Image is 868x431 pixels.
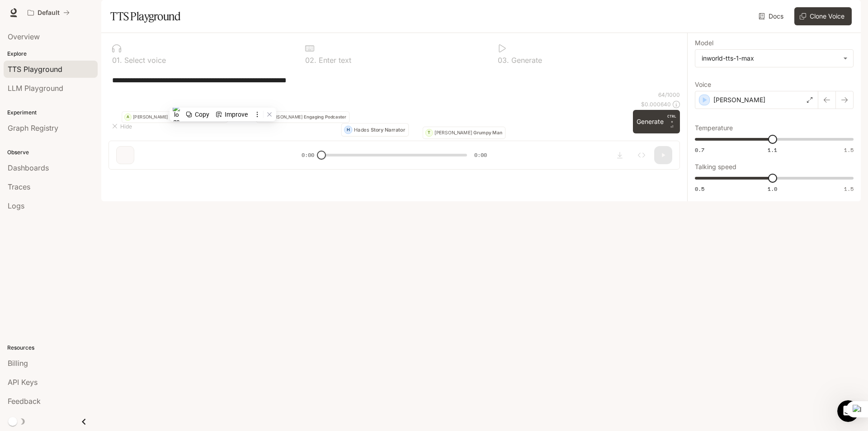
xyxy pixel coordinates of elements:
[170,115,225,120] p: Reassuring Support Agent
[344,123,352,137] div: H
[667,114,676,130] p: ⏎
[633,110,680,133] button: GenerateCTRL +⏎
[473,131,502,135] p: Grumpy Man
[304,115,346,120] p: Engaging Podcaster
[695,50,853,67] div: inworld-tts-1-max
[498,57,509,64] p: 0 3 .
[702,54,839,63] div: inworld-tts-1-max
[794,7,852,25] button: Clone Voice
[423,127,505,139] button: T[PERSON_NAME]Grumpy Man
[305,57,316,64] p: 0 2 .
[354,128,369,133] p: Hades
[695,146,704,154] span: 0.7
[426,127,433,139] div: T
[768,146,777,154] span: 1.1
[316,57,351,64] p: Enter text
[844,185,854,193] span: 1.5
[844,146,854,154] span: 1.5
[122,112,227,123] button: A[PERSON_NAME]Reassuring Support Agent
[658,91,680,99] p: 64 / 1000
[837,400,859,422] iframe: Intercom live chat
[434,131,472,135] p: [PERSON_NAME]
[125,112,131,123] div: A
[667,114,676,124] p: CTRL +
[713,95,765,104] p: [PERSON_NAME]
[341,123,409,137] button: HHadesStory Narrator
[371,128,405,133] p: Story Narrator
[768,185,777,193] span: 1.0
[509,57,542,64] p: Generate
[256,112,349,123] button: D[PERSON_NAME]Engaging Podcaster
[695,185,704,193] span: 0.5
[757,7,787,25] a: Docs
[695,40,713,46] p: Model
[108,119,137,133] button: Hide
[24,4,74,22] button: All workspaces
[695,164,736,170] p: Talking speed
[38,9,60,17] p: Default
[112,57,122,64] p: 0 1 .
[122,57,166,64] p: Select voice
[110,7,180,25] h1: TTS Playground
[268,115,303,120] p: [PERSON_NAME]
[695,81,711,88] p: Voice
[641,100,671,108] p: $ 0.000640
[133,115,168,120] p: [PERSON_NAME]
[695,125,733,131] p: Temperature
